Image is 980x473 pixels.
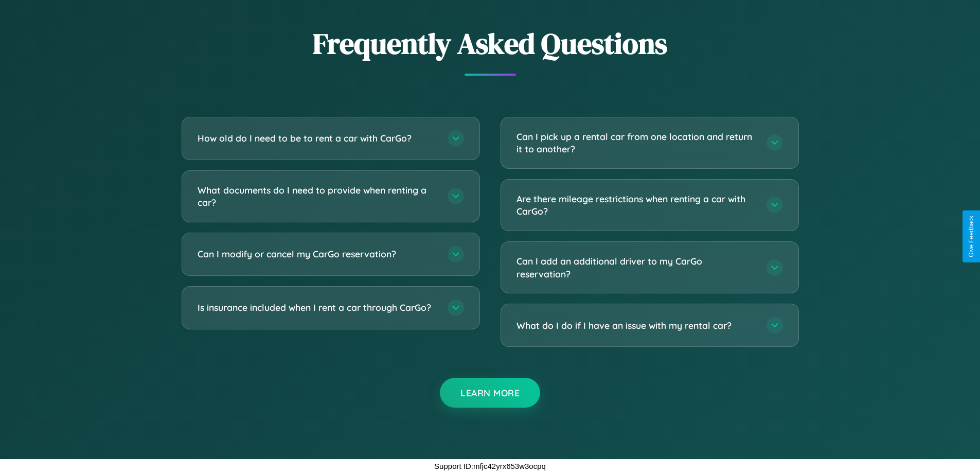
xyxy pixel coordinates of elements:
h3: Are there mileage restrictions when renting a car with CarGo? [516,192,756,218]
p: Support ID: mfjc42yrx653w3ocpq [434,459,546,473]
h3: Is insurance included when I rent a car through CarGo? [198,301,437,314]
h3: How old do I need to be to rent a car with CarGo? [198,132,437,145]
button: Learn More [440,378,540,408]
h3: Can I modify or cancel my CarGo reservation? [198,248,437,260]
h2: Frequently Asked Questions [182,24,799,63]
div: Give Feedback [968,216,975,257]
h3: Can I add an additional driver to my CarGo reservation? [516,255,756,280]
h3: Can I pick up a rental car from one location and return it to another? [516,130,756,155]
h3: What do I do if I have an issue with my rental car? [516,319,756,332]
h3: What documents do I need to provide when renting a car? [198,184,437,209]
